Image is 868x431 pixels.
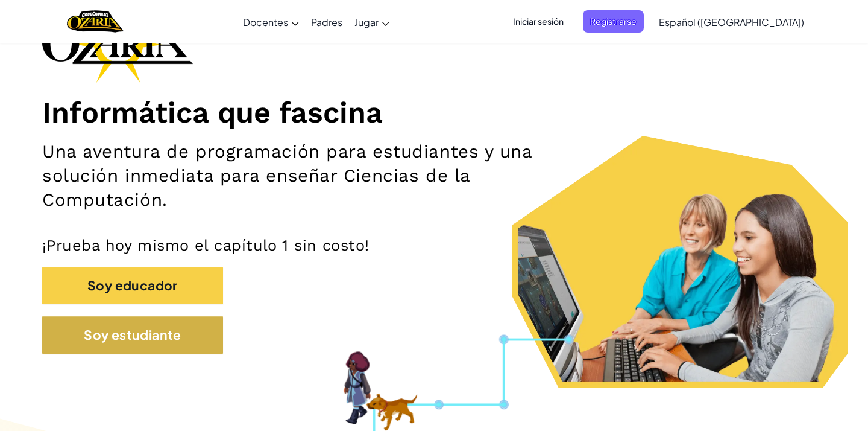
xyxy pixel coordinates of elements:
button: Registrarse [583,10,644,33]
a: Padres [305,5,348,38]
span: Jugar [354,16,379,28]
img: Ozaria branding logo [42,5,193,83]
button: Iniciar sesión [506,10,571,33]
h2: Una aventura de programación para estudiantes y una solución inmediata para enseñar Ciencias de l... [42,139,567,212]
button: Soy educador [42,267,223,304]
img: Home [67,9,123,34]
span: Docentes [243,16,288,28]
a: Docentes [237,5,305,38]
span: Español ([GEOGRAPHIC_DATA]) [659,16,804,28]
h1: Informática que fascina [42,95,826,130]
a: Español ([GEOGRAPHIC_DATA]) [653,5,810,38]
a: Jugar [348,5,395,38]
p: ¡Prueba hoy mismo el capítulo 1 sin costo! [42,236,826,255]
button: Soy estudiante [42,316,223,354]
a: Ozaria by CodeCombat logo [67,9,123,34]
